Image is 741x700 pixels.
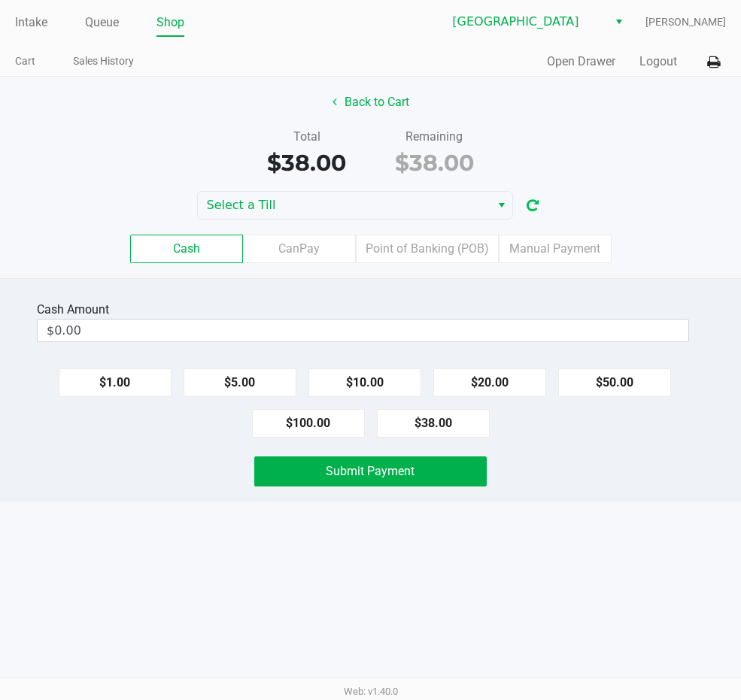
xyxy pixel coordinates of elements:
[558,368,671,397] button: $50.00
[37,301,115,319] div: Cash Amount
[547,53,615,71] button: Open Drawer
[344,686,398,697] span: Web: v1.40.0
[382,128,487,146] div: Remaining
[452,13,599,31] span: [GEOGRAPHIC_DATA]
[197,191,513,220] kendo-dropdownlist: NO DATA FOUND
[377,409,490,438] button: $38.00
[156,12,184,33] a: Shop
[254,128,359,146] div: Total
[645,14,726,30] span: [PERSON_NAME]
[15,52,35,71] a: Cart
[356,235,499,263] label: Point of Banking (POB)
[499,235,612,263] label: Manual Payment
[323,88,419,117] button: Back to Cart
[59,368,172,397] button: $1.00
[608,8,630,35] button: Select
[243,235,356,263] label: CanPay
[254,456,486,486] button: Submit Payment
[490,192,512,219] button: Select
[308,368,421,397] button: $10.00
[252,409,365,438] button: $100.00
[433,368,546,397] button: $20.00
[15,12,47,33] a: Intake
[130,235,243,263] label: Cash
[254,146,359,180] div: $38.00
[326,464,415,478] span: Submit Payment
[73,52,134,71] a: Sales History
[382,146,487,180] div: $38.00
[207,196,481,214] span: Select a Till
[639,53,677,71] button: Logout
[85,12,119,33] a: Queue
[184,368,296,397] button: $5.00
